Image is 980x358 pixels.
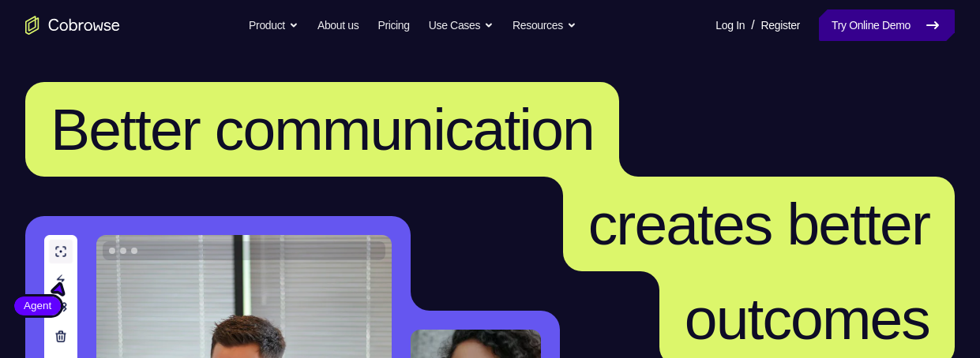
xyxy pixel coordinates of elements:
button: Use Cases [429,9,494,41]
a: Pricing [377,9,409,41]
span: Better communication [51,96,594,162]
button: Product [249,9,299,41]
span: outcomes [685,285,929,352]
a: Log In [715,9,745,41]
button: Resources [513,9,576,41]
a: Register [761,9,800,41]
a: About us [317,9,359,41]
span: creates better [588,191,929,257]
a: Go to the home page [25,16,120,35]
span: / [751,16,754,35]
a: Try Online Demo [819,9,955,41]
